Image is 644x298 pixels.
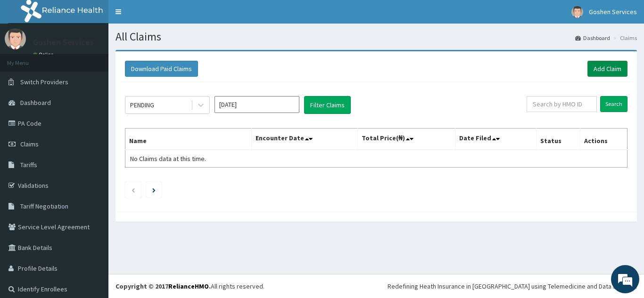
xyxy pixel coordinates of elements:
[116,282,211,290] strong: Copyright © 2017 .
[357,129,455,150] th: Total Price(₦)
[20,140,39,148] span: Claims
[20,202,68,210] span: Tariff Negotiation
[580,129,627,150] th: Actions
[125,129,252,150] th: Name
[5,28,26,49] img: User Image
[388,282,637,291] div: Redefining Heath Insurance in [GEOGRAPHIC_DATA] using Telemedicine and Data Science!
[130,100,154,110] div: PENDING
[589,8,637,16] span: Goshen Services
[20,161,37,169] span: Tariffs
[587,61,627,77] a: Add Claim
[575,34,610,42] a: Dashboard
[527,96,597,112] input: Search by HMO ID
[571,6,583,18] img: User Image
[131,185,135,194] a: Previous page
[537,129,580,150] th: Status
[20,78,68,86] span: Switch Providers
[611,34,637,42] li: Claims
[215,96,299,113] input: Select Month and Year
[33,51,56,58] a: Online
[33,38,94,47] p: Goshen Services
[116,31,637,43] h1: All Claims
[168,282,209,290] a: RelianceHMO
[304,96,351,114] button: Filter Claims
[252,129,357,150] th: Encounter Date
[455,129,537,150] th: Date Filed
[20,98,51,107] span: Dashboard
[108,274,644,298] footer: All rights reserved.
[152,185,156,194] a: Next page
[125,61,198,77] button: Download Paid Claims
[600,96,627,112] input: Search
[130,154,206,163] span: No Claims data at this time.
